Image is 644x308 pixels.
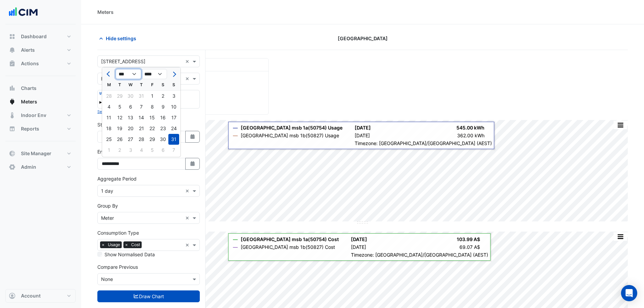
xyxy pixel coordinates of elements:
[147,112,158,123] div: 15
[100,241,106,248] span: ×
[147,79,158,90] div: F
[104,251,155,258] label: Show Normalised Data
[125,145,136,156] div: Wednesday, September 3, 2025
[9,164,16,170] app-icon: Admin
[125,134,136,145] div: Wednesday, August 27, 2025
[168,79,179,90] div: S
[103,91,114,101] div: Monday, July 28, 2025
[114,91,125,101] div: Tuesday, July 29, 2025
[136,112,147,123] div: 14
[5,81,76,95] button: Charts
[136,91,147,101] div: 31
[5,147,76,160] button: Site Manager
[106,241,122,248] span: Usage
[158,123,168,134] div: 23
[21,47,35,53] span: Alerts
[158,112,168,123] div: Saturday, August 16, 2025
[97,121,120,128] label: Start Date
[125,91,136,101] div: 30
[103,79,114,90] div: M
[168,101,179,112] div: Sunday, August 10, 2025
[168,134,179,145] div: 31
[5,289,76,303] button: Account
[103,145,114,156] div: 1
[136,145,147,156] div: Thursday, September 4, 2025
[9,98,16,105] app-icon: Meters
[158,134,168,145] div: Saturday, August 30, 2025
[158,79,168,90] div: S
[114,91,125,101] div: 29
[170,69,178,79] button: Next month
[147,123,158,134] div: 22
[147,134,158,145] div: 29
[158,91,168,101] div: Saturday, August 2, 2025
[5,109,76,122] button: Indoor Env
[97,202,118,209] label: Group By
[158,112,168,123] div: 16
[158,101,168,112] div: 9
[5,160,76,174] button: Admin
[147,91,158,101] div: 1
[103,134,114,145] div: 25
[103,91,114,101] div: 28
[21,33,47,40] span: Dashboard
[185,241,191,248] span: Clear
[114,134,125,145] div: Tuesday, August 26, 2025
[147,101,158,112] div: 8
[9,33,16,40] app-icon: Dashboard
[125,123,136,134] div: Wednesday, August 20, 2025
[5,43,76,57] button: Alerts
[125,79,136,90] div: W
[158,101,168,112] div: Saturday, August 9, 2025
[9,60,16,67] app-icon: Actions
[9,125,16,132] app-icon: Reports
[105,69,113,79] button: Previous month
[125,101,136,112] div: 6
[97,110,128,114] small: Select Reportable
[8,5,39,19] img: Company Logo
[97,263,138,270] label: Compare Previous
[5,57,76,70] button: Actions
[125,145,136,156] div: 3
[185,214,191,221] span: Clear
[21,125,39,132] span: Reports
[136,123,147,134] div: 21
[103,123,114,134] div: 18
[168,145,179,156] div: Sunday, September 7, 2025
[103,101,114,112] div: 4
[21,85,37,92] span: Charts
[147,91,158,101] div: Friday, August 1, 2025
[185,58,191,65] span: Clear
[21,164,36,170] span: Admin
[125,134,136,145] div: 27
[114,112,125,123] div: Tuesday, August 12, 2025
[158,134,168,145] div: 30
[5,30,76,43] button: Dashboard
[103,145,114,156] div: Monday, September 1, 2025
[190,161,196,167] fa-icon: Select Date
[97,290,200,302] button: Draw Chart
[125,112,136,123] div: 13
[106,35,136,42] span: Hide settings
[114,123,125,134] div: 19
[147,101,158,112] div: Friday, August 8, 2025
[168,112,179,123] div: 17
[103,112,114,123] div: Monday, August 11, 2025
[185,75,191,82] span: Clear
[168,134,179,145] div: Sunday, August 31, 2025
[99,91,120,96] small: Expand All
[114,112,125,123] div: 12
[21,292,41,299] span: Account
[21,112,46,119] span: Indoor Env
[114,79,125,90] div: T
[97,175,137,182] label: Aggregate Period
[168,145,179,156] div: 7
[147,112,158,123] div: Friday, August 15, 2025
[614,232,627,241] button: More Options
[114,145,125,156] div: Tuesday, September 2, 2025
[97,8,114,16] div: Meters
[125,91,136,101] div: Wednesday, July 30, 2025
[136,145,147,156] div: 4
[9,112,16,119] app-icon: Indoor Env
[185,187,191,194] span: Clear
